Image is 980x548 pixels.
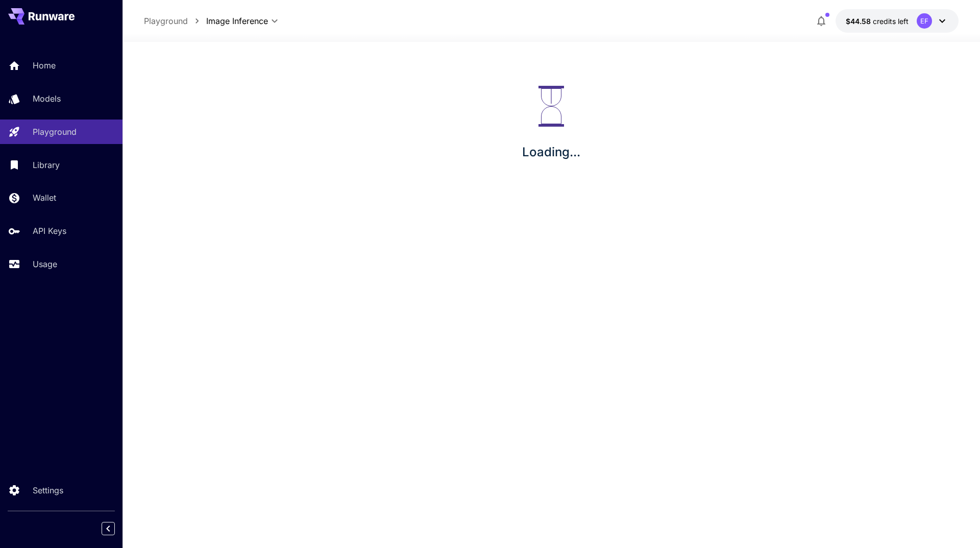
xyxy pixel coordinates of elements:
p: Usage [33,258,57,270]
div: Collapse sidebar [109,519,122,538]
p: Models [33,92,61,105]
span: credits left [873,17,909,26]
p: Loading... [522,143,580,161]
button: $44.57782EF [836,9,959,33]
p: Wallet [33,192,56,204]
a: Playground [144,15,188,27]
p: Settings [33,484,63,496]
p: API Keys [33,225,66,237]
div: EF [917,13,932,29]
p: Library [33,159,60,171]
span: $44.58 [846,17,873,26]
nav: breadcrumb [144,15,206,27]
p: Home [33,59,56,72]
button: Collapse sidebar [102,522,115,535]
div: $44.57782 [846,16,909,27]
p: Playground [33,126,77,138]
span: Image Inference [206,15,268,27]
